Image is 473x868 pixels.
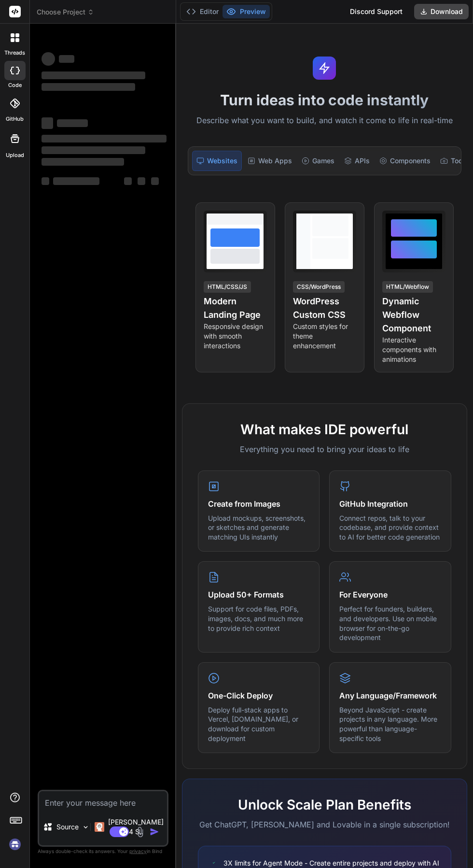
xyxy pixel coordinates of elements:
[198,443,451,455] p: Everything you need to bring your ideas to life
[150,827,159,837] img: icon
[339,498,441,510] h4: GitHub Integration
[382,295,445,335] h4: Dynamic Webflow Component
[182,91,467,109] h1: Turn ideas into code instantly
[42,146,145,154] span: ‌
[151,177,159,185] span: ‌
[376,151,434,171] div: Components
[293,281,345,293] div: CSS/WordPress
[339,513,441,542] p: Connect repos, talk to your codebase, and provide context to AI for better code generation
[204,281,251,293] div: HTML/CSS/JS
[244,151,296,171] div: Web Apps
[208,690,310,701] h4: One-Click Deploy
[42,177,49,185] span: ‌
[339,705,441,743] p: Beyond JavaScript - create projects in any language. More powerful than language-specific tools
[6,115,24,123] label: GitHub
[42,135,167,142] span: ‌
[8,81,22,89] label: code
[344,4,408,19] div: Discord Support
[37,7,94,17] span: Choose Project
[223,5,270,18] button: Preview
[6,151,24,159] label: Upload
[208,513,310,542] p: Upload mockups, screenshots, or sketches and generate matching UIs instantly
[56,822,79,832] p: Source
[53,177,99,185] span: ‌
[382,281,433,293] div: HTML/Webflow
[59,55,74,63] span: ‌
[339,604,441,642] p: Perfect for founders, builders, and developers. Use on mobile browser for on-the-go development
[198,819,451,830] p: Get ChatGPT, [PERSON_NAME] and Lovable in a single subscription!
[42,158,124,166] span: ‌
[42,83,135,91] span: ‌
[208,498,310,510] h4: Create from Images
[339,589,441,600] h4: For Everyone
[198,795,451,815] h2: Unlock Scale Plan Benefits
[340,151,374,171] div: APIs
[208,589,310,600] h4: Upload 50+ Formats
[124,177,132,185] span: ‌
[382,335,445,364] p: Interactive components with animations
[38,847,168,856] p: Always double-check its answers. Your in Bind
[223,858,439,868] span: 3X limits for Agent Mode - Create entire projects and deploy with AI
[298,151,338,171] div: Games
[42,71,145,79] span: ‌
[4,49,25,57] label: threads
[57,119,88,127] span: ‌
[339,690,441,701] h4: Any Language/Framework
[42,52,55,66] span: ‌
[436,151,472,171] div: Tools
[293,322,356,351] p: Custom styles for theme enhancement
[414,4,469,19] button: Download
[198,419,451,440] h2: What makes IDE powerful
[7,836,23,853] img: signin
[138,177,145,185] span: ‌
[208,705,310,743] p: Deploy full-stack apps to Vercel, [DOMAIN_NAME], or download for custom deployment
[129,848,147,854] span: privacy
[293,295,356,322] h4: WordPress Custom CSS
[204,295,267,322] h4: Modern Landing Page
[42,117,53,129] span: ‌
[204,322,267,351] p: Responsive design with smooth interactions
[108,817,164,837] p: [PERSON_NAME] 4 S..
[95,822,104,832] img: Claude 4 Sonnet
[82,823,90,831] img: Pick Models
[208,604,310,633] p: Support for code files, PDFs, images, docs, and much more to provide rich context
[135,826,146,838] img: attachment
[182,114,467,127] p: Describe what you want to build, and watch it come to life in real-time
[192,151,242,171] div: Websites
[182,5,223,18] button: Editor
